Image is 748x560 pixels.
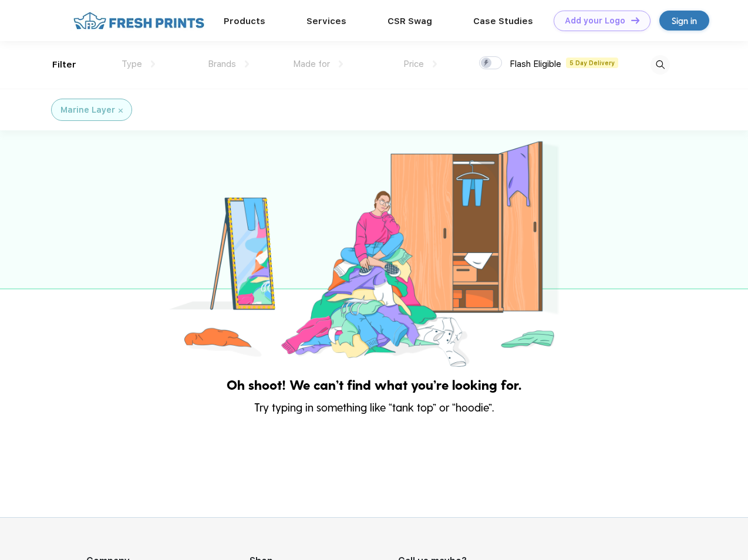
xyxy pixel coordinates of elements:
[672,14,697,28] div: Sign in
[339,60,343,68] img: dropdown.png
[306,16,346,26] a: Services
[293,59,330,69] span: Made for
[151,60,155,68] img: dropdown.png
[52,58,76,72] div: Filter
[659,11,709,31] a: Sign in
[433,60,437,68] img: dropdown.png
[651,55,670,75] img: desktop_search.svg
[208,59,236,69] span: Brands
[403,59,424,69] span: Price
[70,11,208,31] img: fo%20logo%202.webp
[119,109,123,113] img: filter_cancel.svg
[565,16,625,26] div: Add your Logo
[122,59,142,69] span: Type
[224,16,265,26] a: Products
[60,104,115,116] div: Marine Layer
[510,59,561,69] span: Flash Eligible
[388,16,432,26] a: CSR Swag
[566,58,618,68] span: 5 Day Delivery
[245,60,249,68] img: dropdown.png
[631,17,639,23] img: DT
